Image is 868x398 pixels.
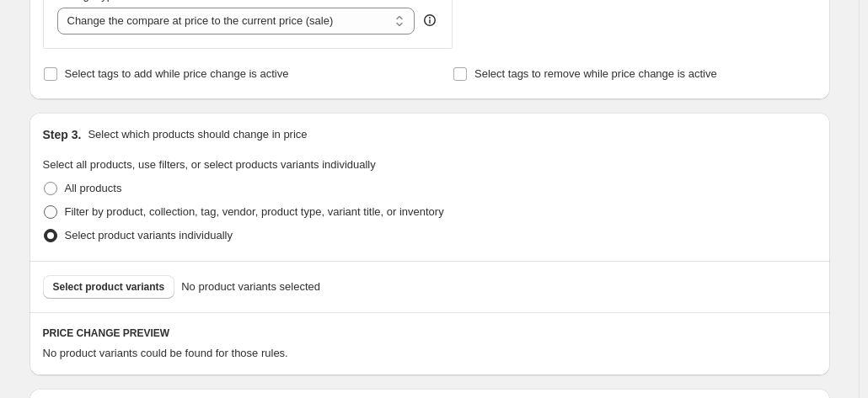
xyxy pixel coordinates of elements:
[43,158,376,171] span: Select all products, use filters, or select products variants individually
[65,182,122,194] span: All products
[65,67,289,80] span: Select tags to add while price change is active
[53,280,165,294] span: Select product variants
[65,205,444,218] span: Filter by product, collection, tag, vendor, product type, variant title, or inventory
[43,275,175,299] button: Select product variants
[43,126,82,143] h2: Step 3.
[474,67,717,80] span: Select tags to remove while price change is active
[65,229,233,241] span: Select product variants individually
[43,347,288,359] span: No product variants could be found for those rules.
[88,126,307,143] p: Select which products should change in price
[43,326,817,340] h6: PRICE CHANGE PREVIEW
[421,12,438,29] div: help
[181,279,320,295] span: No product variants selected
